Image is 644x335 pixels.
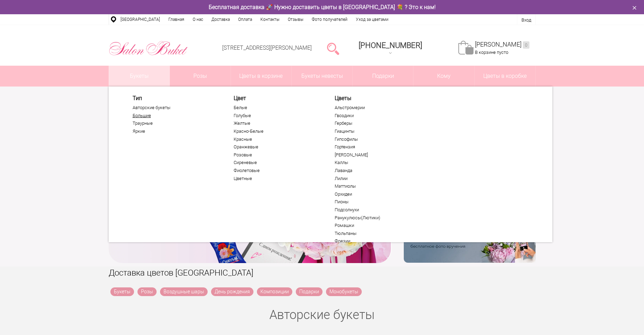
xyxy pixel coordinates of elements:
[335,176,420,181] a: Лилии
[133,105,218,111] a: Авторские букеты
[133,113,218,119] a: Большие
[110,287,134,296] a: Букеты
[352,14,393,25] a: Уход за цветами
[353,66,413,87] a: Подарки
[335,215,420,221] a: Ранукулюсы(Лютики)
[335,113,420,119] a: Гвоздики
[256,14,284,25] a: Контакты
[234,144,319,150] a: Оранжевые
[109,39,188,57] img: Цветы Нижний Новгород
[523,41,529,49] ins: 0
[359,41,422,50] span: [PHONE_NUMBER]
[335,129,420,134] a: Гиацинты
[335,121,420,126] a: Герберы
[475,41,529,49] a: [PERSON_NAME]
[335,207,420,213] a: Подсолнухи
[189,14,207,25] a: О нас
[234,113,319,119] a: Голубые
[335,191,420,197] a: Орхидеи
[133,95,218,101] span: Тип
[109,267,536,279] h1: Доставка цветов [GEOGRAPHIC_DATA]
[116,14,164,25] a: [GEOGRAPHIC_DATA]
[234,168,319,173] a: Фиолетовые
[109,66,170,87] a: Букеты
[335,168,420,173] a: Лаванда
[335,223,420,228] a: Ромашки
[133,121,218,126] a: Траурные
[413,66,474,87] span: Кому
[211,287,253,296] a: День рождения
[335,144,420,150] a: Гортензия
[170,66,231,87] a: Розы
[296,287,323,296] a: Подарки
[335,199,420,205] a: Пионы
[234,176,319,181] a: Цветные
[269,308,375,322] a: Авторские букеты
[354,39,426,58] a: [PHONE_NUMBER]
[284,14,308,25] a: Отзывы
[234,95,319,101] span: Цвет
[292,66,352,87] a: Букеты невесты
[335,152,420,158] a: [PERSON_NAME]
[234,137,319,142] a: Красные
[308,14,352,25] a: Фото получателей
[335,95,420,101] a: Цветы
[234,160,319,165] a: Сиреневые
[475,50,508,55] span: В корзине пусто
[234,152,319,158] a: Розовые
[335,238,420,244] a: Фрезии
[160,287,208,296] a: Воздушные шары
[234,121,319,126] a: Желтые
[234,129,319,134] a: Красно-Белые
[222,44,312,51] a: [STREET_ADDRESS][PERSON_NAME]
[257,287,292,296] a: Композиции
[231,66,292,87] a: Цветы в корзине
[164,14,189,25] a: Главная
[335,105,420,111] a: Альстромерии
[335,160,420,165] a: Каллы
[207,14,234,25] a: Доставка
[335,231,420,236] a: Тюльпаны
[475,66,535,87] a: Цветы в коробке
[234,105,319,111] a: Белые
[326,287,362,296] a: Монобукеты
[335,137,420,142] a: Гипсофилы
[234,14,256,25] a: Оплата
[137,287,157,296] a: Розы
[521,17,531,23] a: Вход
[103,3,541,11] div: Бесплатная доставка 🚀 Нужно доставить цветы в [GEOGRAPHIC_DATA] 💐 ? Это к нам!
[335,183,420,189] a: Маттиолы
[133,129,218,134] a: Яркие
